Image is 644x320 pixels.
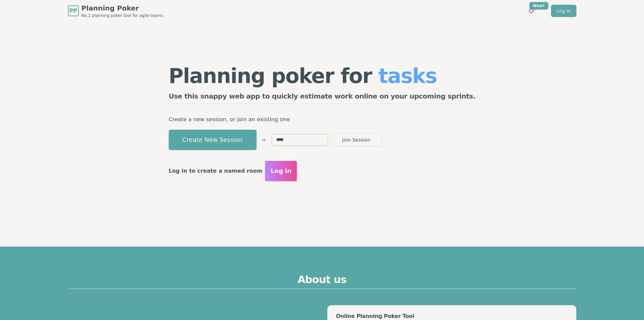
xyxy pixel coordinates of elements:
[68,274,576,289] h2: About us
[169,91,476,104] h2: Use this snappy web app to quickly estimate work online on your upcoming sprints.
[81,13,163,18] span: No.1 planning poker tool for agile teams
[336,314,568,319] div: Online Planning Poker Tool
[169,66,476,86] h1: Planning poker for
[81,3,163,13] span: Planning Poker
[169,130,257,150] button: Create New Session
[551,5,576,17] a: Log in
[68,3,163,18] a: PPPlanning PokerNo.1 planning poker tool for agile teams
[270,166,291,176] span: Log in
[262,137,266,143] span: or
[169,166,263,176] p: Log in to create a named room
[529,2,549,9] div: New!
[525,5,538,17] button: New!
[331,133,382,147] button: Join Session
[265,161,297,181] button: Log in
[378,64,437,88] span: tasks
[169,115,476,124] p: Create a new session, or join an existing one
[69,7,77,15] span: PP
